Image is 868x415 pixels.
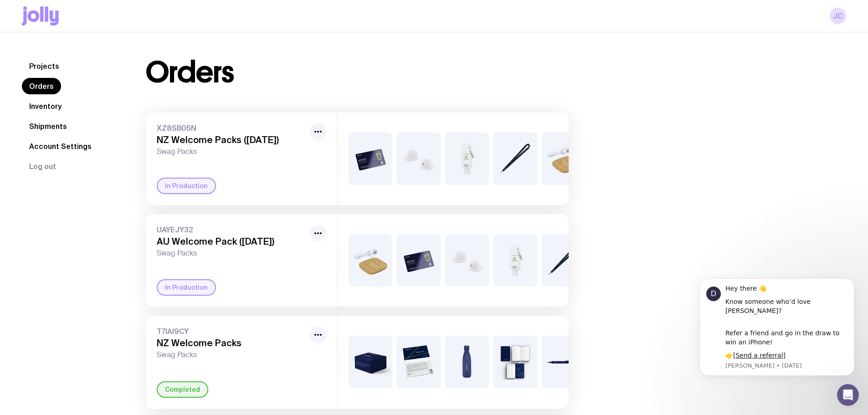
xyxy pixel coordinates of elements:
[157,134,306,145] h3: NZ Welcome Packs ([DATE])
[157,236,306,247] h3: AU Welcome Pack ([DATE])
[22,118,74,134] a: Shipments
[157,249,306,258] span: Swag Packs
[146,58,234,87] h1: Orders
[157,279,216,296] div: In Production
[157,327,306,336] span: T7IAI9CY
[22,138,99,154] a: Account Settings
[157,147,306,156] span: Swag Packs
[157,225,306,234] span: UAYEJY32
[22,158,63,174] button: Log out
[157,381,208,398] div: Completed
[22,78,61,94] a: Orders
[157,178,216,194] div: In Production
[22,58,67,74] a: Projects
[686,273,868,390] iframe: Intercom notifications message
[157,338,306,348] h3: NZ Welcome Packs
[157,123,306,133] span: XZ8SB05N
[830,8,846,24] a: JC
[22,98,69,114] a: Inventory
[837,384,859,406] iframe: Intercom live chat
[157,350,306,359] span: Swag Packs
